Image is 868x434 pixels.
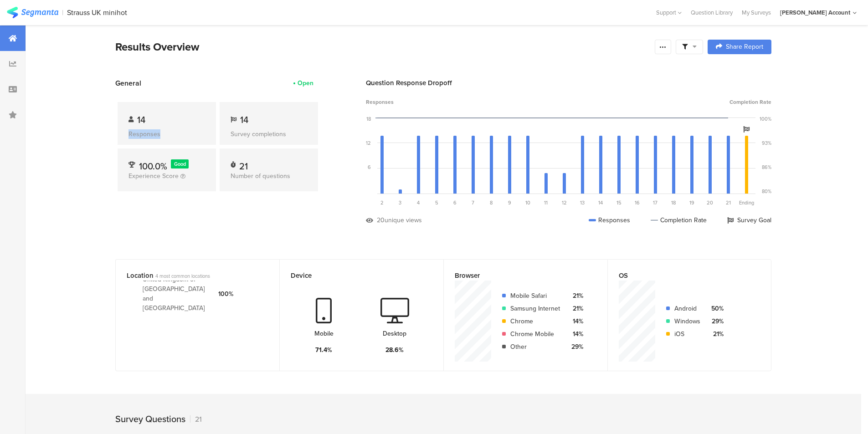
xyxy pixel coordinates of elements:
div: [PERSON_NAME] Account [780,8,850,17]
span: 10 [525,199,530,206]
div: 93% [762,139,771,147]
div: 29% [567,342,583,352]
div: | [62,7,63,18]
span: 14 [598,199,603,206]
span: General [115,78,141,88]
span: 12 [562,199,567,206]
div: Device [291,271,417,281]
span: 2 [380,199,384,206]
span: 8 [490,199,493,206]
span: 21 [726,199,731,206]
div: 6 [368,163,371,171]
div: iOS [674,329,700,339]
div: 14% [567,317,583,326]
a: My Surveys [737,8,776,17]
div: 86% [762,163,771,171]
div: Survey Questions [115,412,185,426]
div: Open [298,78,313,88]
span: Number of questions [231,171,290,181]
div: 29% [708,317,724,326]
div: Responses [128,129,205,139]
div: Samsung Internet [510,304,560,313]
div: Mobile [314,329,334,338]
div: United Kingdom of [GEOGRAPHIC_DATA] and [GEOGRAPHIC_DATA] [143,275,211,313]
span: 14 [137,113,145,127]
div: Question Response Dropoff [366,78,771,88]
span: 4 most common locations [155,272,210,280]
span: Share Report [726,44,763,50]
span: 19 [689,199,694,206]
div: 21 [239,159,248,168]
div: Results Overview [115,39,650,55]
span: Responses [366,98,394,106]
div: 21% [567,304,583,313]
div: 71.4% [315,345,332,355]
span: 16 [635,199,640,206]
div: 100% [760,115,771,123]
i: Survey Goal [743,126,750,133]
span: 3 [399,199,401,206]
span: 14 [240,113,248,127]
div: 12 [366,139,371,147]
span: 6 [453,199,457,206]
div: unique views [385,215,422,225]
div: 80% [762,188,771,195]
span: Experience Score [128,171,179,181]
span: 20 [707,199,713,206]
span: 13 [580,199,585,206]
div: Completion Rate [651,215,707,225]
div: Desktop [383,329,406,338]
div: 20 [377,215,385,225]
div: 100% [218,289,233,299]
div: Survey Goal [727,215,771,225]
span: 11 [544,199,548,206]
span: 4 [417,199,420,206]
span: 5 [435,199,438,206]
div: Chrome Mobile [510,329,560,339]
img: segmanta logo [7,7,58,18]
div: Ending [737,199,755,206]
div: OS [619,271,745,281]
a: Question Library [686,8,737,17]
div: Strauss UK minihot [67,8,127,17]
div: 21 [190,414,202,424]
div: 14% [567,329,583,339]
div: Mobile Safari [510,291,560,301]
span: 7 [472,199,474,206]
span: 9 [508,199,511,206]
span: 100.0% [139,159,167,173]
span: 17 [653,199,657,206]
div: Browser [455,271,581,281]
div: Location [127,271,253,281]
span: 15 [616,199,621,206]
div: Support [656,5,682,20]
div: 28.6% [385,345,404,355]
div: 18 [366,115,371,123]
div: 21% [708,329,724,339]
span: Good [174,160,186,168]
div: Survey completions [231,129,307,139]
div: 21% [567,291,583,301]
span: 18 [671,199,676,206]
div: Other [510,342,560,352]
div: Windows [674,317,700,326]
span: Completion Rate [729,98,771,106]
div: Responses [589,215,630,225]
div: Android [674,304,700,313]
div: Chrome [510,317,560,326]
div: 50% [708,304,724,313]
